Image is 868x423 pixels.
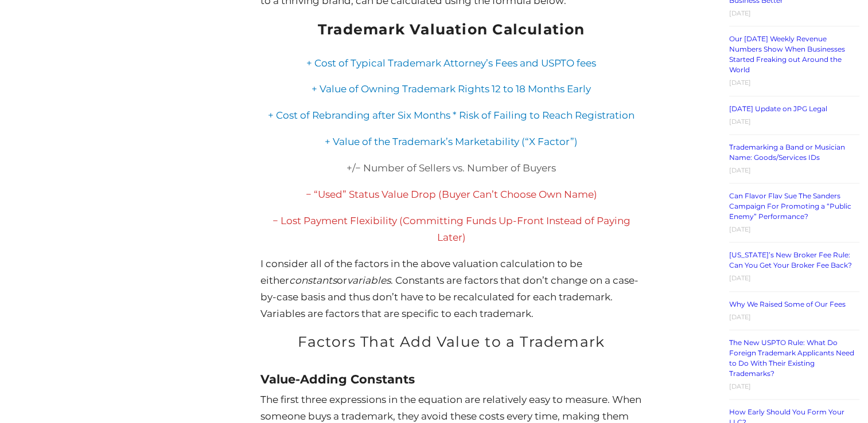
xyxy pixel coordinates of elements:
a: [DATE] Update on JPG Legal [729,104,827,113]
em: constants [289,275,337,286]
p: − “Used” Status Value Drop (Buyer Can’t Choose Own Name) [260,186,643,203]
strong: Value-Adding Constants [260,372,415,386]
a: Our [DATE] Weekly Revenue Numbers Show When Businesses Started Freaking out Around the World [729,34,845,74]
time: [DATE] [729,9,751,17]
a: Can Flavor Flav Sue The Sanders Campaign For Promoting a “Public Enemy” Performance? [729,191,851,221]
a: Why We Raised Some of Our Fees [729,300,846,308]
p: + Value of Owning Trademark Rights 12 to 18 Months Early [260,81,643,97]
time: [DATE] [729,382,751,390]
time: [DATE] [729,225,751,233]
a: [US_STATE]’s New Broker Fee Rule: Can You Get Your Broker Fee Back? [729,250,852,269]
time: [DATE] [729,79,751,87]
p: + Cost of Rebranding after Six Months * Risk of Failing to Reach Registration [260,107,643,124]
p: I consider all of the factors in the above valuation calculation to be either or . Constants are ... [260,256,643,322]
p: − Lost Payment Flexibility (Committing Funds Up-Front Instead of Paying Later) [260,213,643,246]
time: [DATE] [729,274,751,282]
a: The New USPTO Rule: What Do Foreign Trademark Applicants Need to Do With Their Existing Trademarks? [729,338,854,378]
time: [DATE] [729,166,751,174]
em: variables [347,275,391,286]
strong: Trademark Valuation Calculation [318,21,585,38]
time: [DATE] [729,117,751,126]
p: + Value of the Trademark’s Marketability (“X Factor”) [260,134,643,150]
a: Trademarking a Band or Musician Name: Goods/Services IDs [729,143,845,162]
time: [DATE] [729,313,751,321]
p: + Cost of Typical Trademark Attorney’s Fees and USPTO fees [260,55,643,72]
h2: Factors That Add Value to a Trademark [260,331,643,353]
p: +/− Number of Sellers vs. Number of Buyers [260,160,643,177]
